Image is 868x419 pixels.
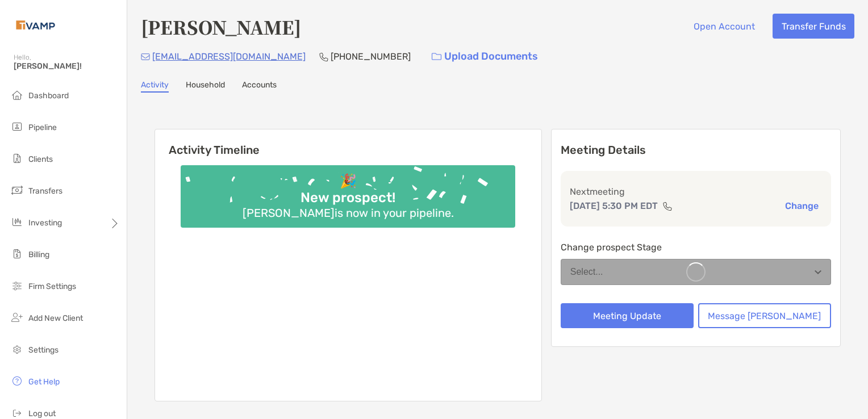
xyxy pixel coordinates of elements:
[28,123,57,132] span: Pipeline
[10,215,24,229] img: investing icon
[14,5,57,45] img: Zoe Logo
[242,80,277,93] a: Accounts
[570,199,658,213] p: [DATE] 5:30 PM EDT
[10,88,24,102] img: dashboard icon
[10,279,24,292] img: firm-settings icon
[14,61,120,71] span: [PERSON_NAME]!
[28,218,62,228] span: Investing
[10,152,24,165] img: clients icon
[296,190,400,206] div: New prospect!
[319,52,328,61] img: Phone Icon
[561,303,694,328] button: Meeting Update
[424,44,545,69] a: Upload Documents
[773,14,854,39] button: Transfer Funds
[28,377,60,387] span: Get Help
[10,247,24,261] img: billing icon
[141,14,301,40] h4: [PERSON_NAME]
[28,154,53,164] span: Clients
[141,53,150,60] img: Email Icon
[331,49,411,64] p: [PHONE_NUMBER]
[10,183,24,197] img: transfers icon
[152,49,306,64] p: [EMAIL_ADDRESS][DOMAIN_NAME]
[238,206,458,220] div: [PERSON_NAME] is now in your pipeline.
[685,14,763,39] button: Open Account
[28,186,62,196] span: Transfers
[141,80,169,93] a: Activity
[561,143,831,157] p: Meeting Details
[10,374,24,388] img: get-help icon
[10,311,24,324] img: add_new_client icon
[10,342,24,356] img: settings icon
[782,200,822,212] button: Change
[698,303,831,328] button: Message [PERSON_NAME]
[28,345,59,355] span: Settings
[570,185,822,199] p: Next meeting
[662,202,673,211] img: communication type
[186,80,225,93] a: Household
[28,250,49,259] span: Billing
[28,282,76,291] span: Firm Settings
[10,120,24,133] img: pipeline icon
[335,173,361,190] div: 🎉
[432,53,441,61] img: button icon
[561,240,831,254] p: Change prospect Stage
[28,313,83,323] span: Add New Client
[155,129,541,157] h6: Activity Timeline
[28,91,69,100] span: Dashboard
[28,409,56,418] span: Log out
